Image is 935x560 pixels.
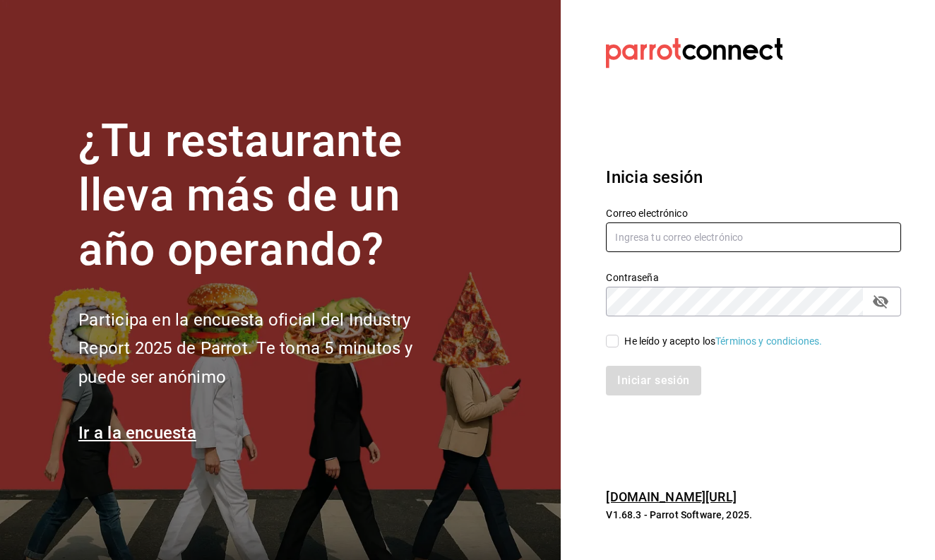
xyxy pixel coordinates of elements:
[78,306,460,392] h2: Participa en la encuesta oficial del Industry Report 2025 de Parrot. Te toma 5 minutos y puede se...
[606,489,736,504] a: [DOMAIN_NAME][URL]
[624,334,822,349] div: He leído y acepto los
[606,273,901,282] label: Contraseña
[869,290,893,314] button: passwordField
[606,208,901,218] label: Correo electrónico
[78,423,196,443] a: Ir a la encuesta
[78,114,460,277] h1: ¿Tu restaurante lleva más de un año operando?
[606,165,901,190] h3: Inicia sesión
[606,508,901,522] p: V1.68.3 - Parrot Software, 2025.
[606,222,901,252] input: Ingresa tu correo electrónico
[715,335,822,347] a: Términos y condiciones.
